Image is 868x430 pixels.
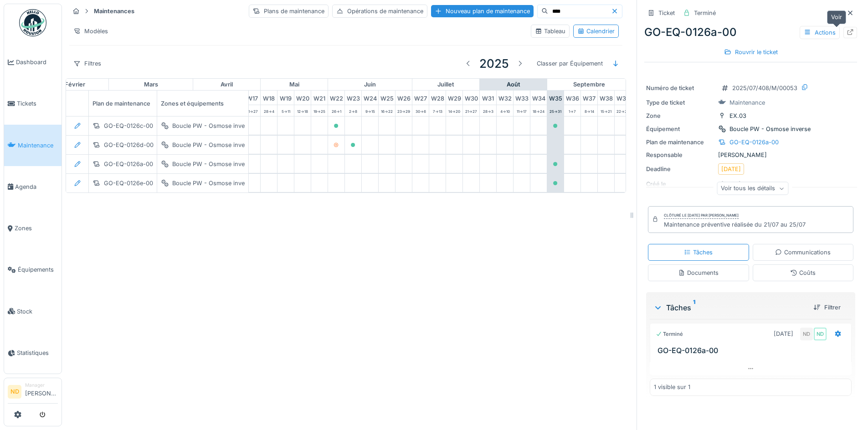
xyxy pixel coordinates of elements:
[25,382,58,389] div: Manager
[581,105,597,116] div: 8 -> 14
[480,105,496,116] div: 28 -> 3
[429,91,446,105] div: W 28
[790,268,816,277] div: Coûts
[729,111,746,120] div: EX.03
[412,105,429,116] div: 30 -> 6
[8,382,58,404] a: ND Manager[PERSON_NAME]
[328,91,344,105] div: W 22
[17,99,58,108] span: Tickets
[646,151,855,159] div: [PERSON_NAME]
[514,105,530,116] div: 11 -> 17
[89,91,180,116] div: Plan de maintenance
[18,265,58,274] span: Équipements
[431,5,534,17] div: Nouveau plan de maintenance
[412,91,429,105] div: W 27
[4,41,62,83] a: Dashboard
[328,105,344,116] div: 26 -> 1
[656,330,683,338] div: Terminé
[497,105,513,116] div: 4 -> 10
[172,141,253,149] div: Boucle PW - Osmose inverse
[446,91,462,105] div: W 29
[172,160,253,168] div: Boucle PW - Osmose inverse
[15,224,58,233] span: Zones
[615,91,631,105] div: W 39
[328,79,412,91] div: juin
[17,349,58,357] span: Statistiques
[4,166,62,207] a: Agenda
[104,179,153,187] div: GO-EQ-0126e-00
[646,125,714,133] div: Équipement
[535,27,565,35] div: Tableau
[294,105,311,116] div: 12 -> 18
[646,84,714,92] div: Numéro de ticket
[729,125,811,133] div: Boucle PW - Osmose inverse
[345,91,361,105] div: W 23
[25,382,58,401] li: [PERSON_NAME]
[362,105,378,116] div: 9 -> 15
[530,91,547,105] div: W 34
[69,57,105,70] div: Filtres
[311,105,328,116] div: 19 -> 25
[446,105,462,116] div: 14 -> 20
[664,220,806,229] div: Maintenance préventive réalisée du 21/07 au 25/07
[694,9,716,17] div: Terminé
[104,141,154,149] div: GO-EQ-0126d-00
[729,138,779,147] div: GO-EQ-0126a-00
[379,105,395,116] div: 16 -> 22
[774,329,793,338] div: [DATE]
[657,346,847,355] h3: GO-EQ-0126a-00
[644,24,857,40] div: GO-EQ-0126a-00
[646,165,714,173] div: Deadline
[800,328,813,340] div: ND
[598,105,614,116] div: 15 -> 21
[69,25,112,38] div: Modèles
[395,91,412,105] div: W 26
[497,91,513,105] div: W 32
[19,9,46,36] img: Badge_color-CXgf-gQk.svg
[395,105,412,116] div: 23 -> 29
[412,79,479,91] div: juillet
[463,91,479,105] div: W 30
[4,291,62,332] a: Stock
[775,248,831,257] div: Communications
[4,83,62,124] a: Tickets
[721,165,741,173] div: [DATE]
[654,383,690,391] div: 1 visible sur 1
[800,26,840,39] div: Actions
[479,56,509,71] h3: 2025
[547,91,564,105] div: W 35
[90,7,138,15] strong: Maintenances
[664,212,739,219] div: Clôturé le [DATE] par [PERSON_NAME]
[172,179,253,187] div: Boucle PW - Osmose inverse
[17,307,58,316] span: Stock
[4,249,62,290] a: Équipements
[577,27,615,35] div: Calendrier
[564,91,580,105] div: W 36
[249,5,329,18] div: Plans de maintenance
[810,301,844,314] div: Filtrer
[658,9,675,17] div: Ticket
[8,385,21,399] li: ND
[157,91,248,116] div: Zones et équipements
[684,248,713,257] div: Tâches
[244,91,260,105] div: W 17
[18,141,58,150] span: Maintenance
[564,105,580,116] div: 1 -> 7
[530,105,547,116] div: 18 -> 24
[729,98,765,107] div: Maintenance
[104,121,153,130] div: GO-EQ-0126c-00
[678,268,719,277] div: Documents
[732,84,797,92] div: 2025/07/408/M/00053
[429,105,446,116] div: 7 -> 13
[15,182,58,191] span: Agenda
[41,79,108,91] div: février
[646,138,714,147] div: Plan de maintenance
[547,79,631,91] div: septembre
[720,46,781,58] div: Rouvrir le ticket
[646,111,714,120] div: Zone
[104,160,153,168] div: GO-EQ-0126a-00
[109,79,193,91] div: mars
[615,105,631,116] div: 22 -> 28
[16,58,58,66] span: Dashboard
[4,207,62,249] a: Zones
